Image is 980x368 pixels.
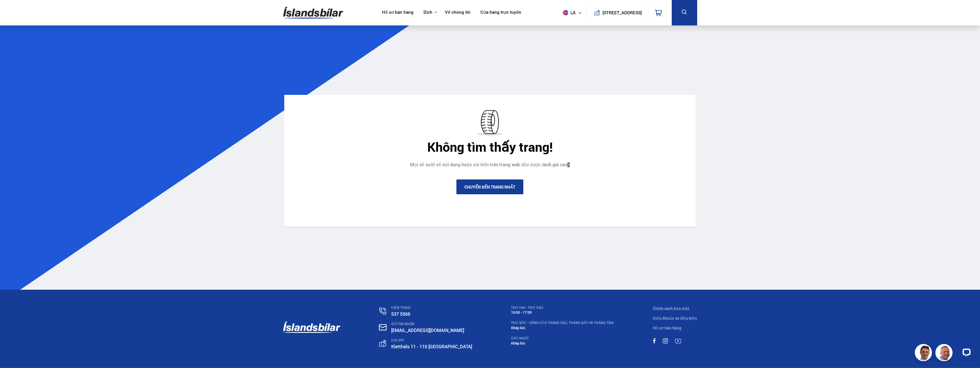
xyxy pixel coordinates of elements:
div: Khép kín [511,341,614,345]
img: sWpC3iNHV7nfMC_m.svg [653,338,656,343]
img: siFngHWaQ9KaOqBr.png [936,345,953,362]
img: nHj8e-n-aHgjukTg.svg [379,324,387,331]
img: n0V2lOsqF3l1V2iz.svg [379,307,386,315]
a: Hồ sơ bán hàng [653,325,681,331]
div: GỬI TIN NHẮN [391,322,472,326]
div: 10:00 - 17:00 [511,310,614,315]
a: [STREET_ADDRESS] [589,5,645,21]
a: [EMAIL_ADDRESS][DOMAIN_NAME] [391,327,464,333]
a: Điều khoản và điều kiện [653,315,697,321]
a: Chính sách bảo mật [653,306,689,311]
font: Mọi đề xuất về nội dung hoặc cải tiến trên trang web đều được đánh giá cao [410,161,567,168]
iframe: LiveChat chat widget [953,341,977,365]
button: Dịch [424,10,432,15]
button: [STREET_ADDRESS] [605,10,640,15]
img: G0Ugv5HjCgRt.svg [283,3,343,22]
img: MACT0LfU9bBTv6h5.svg [663,338,668,343]
div: ĐIỆN THOẠI [391,306,472,310]
button: Là [560,4,586,21]
img: svg+xml;base64,PHN2ZyB4bWxucz0iaHR0cDovL3d3dy53My5vcmcvMjAwMC9zdmciIHdpZHRoPSI1MTIiIGhlaWdodD0iNT... [563,10,568,15]
a: Klettháls 11 - 110 [GEOGRAPHIC_DATA] [391,343,472,350]
a: Hồ sơ bán hàng [382,10,414,16]
div: Không tìm thấy trang! [289,139,692,154]
div: CHỦ NHẬT [511,336,614,340]
div: THỨ HAI - THỨ SÁU [511,306,614,310]
a: 537 5566 [391,311,410,317]
div: THỨ BẢY - Đóng cửa Tháng Sáu, Tháng Bảy và Tháng Tám [511,321,614,325]
font: Chuyển đến trang nhất [464,184,515,190]
div: Khép kín [511,326,614,330]
a: Về chúng tôi [445,10,470,16]
div: ĐỊA CHỈ [391,338,472,342]
a: Chuyển đến trang nhất [456,179,523,194]
img: TPE2foN3MBv8dG_-.svg [675,339,681,343]
a: Cửa hàng trực tuyến [480,10,521,16]
a: [] [567,161,570,168]
img: FbJEzSuNWCJXmdc-.webp [916,345,933,362]
font: Là [570,10,576,15]
img: gp4YpyYFnEr45R34.svg [379,340,386,347]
